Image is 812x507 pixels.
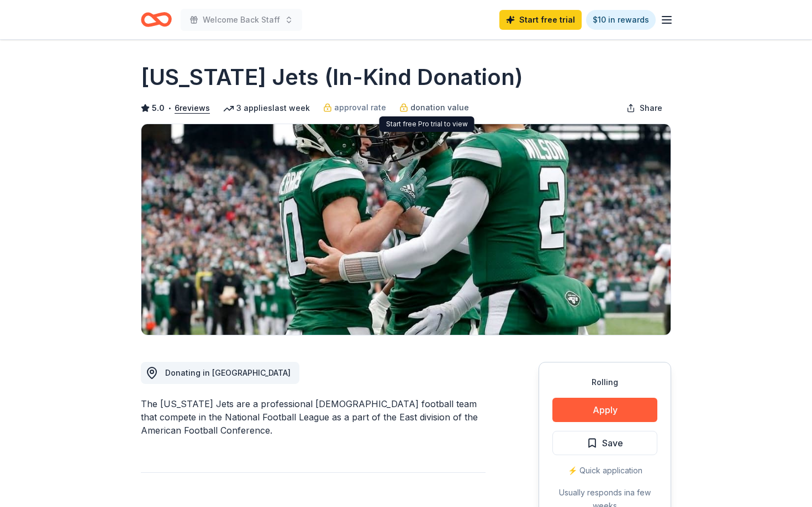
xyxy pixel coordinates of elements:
[223,102,310,115] div: 3 applies last week
[141,7,172,33] a: Home
[552,376,657,389] div: Rolling
[410,101,469,114] span: donation value
[552,398,657,422] button: Apply
[618,97,671,119] button: Share
[181,9,302,31] button: Welcome Back Staff
[203,13,280,26] span: Welcome Back Staff
[379,116,474,132] div: Start free Pro trial to view
[152,102,165,115] span: 5.0
[141,62,523,93] h1: [US_STATE] Jets (In-Kind Donation)
[175,102,210,115] button: 6reviews
[323,101,386,114] a: approval rate
[334,101,386,114] span: approval rate
[399,101,469,114] a: donation value
[165,368,291,377] span: Donating in [GEOGRAPHIC_DATA]
[141,124,671,335] img: Image for New York Jets (In-Kind Donation)
[552,464,657,477] div: ⚡️ Quick application
[586,10,656,30] a: $10 in rewards
[141,397,486,437] div: The [US_STATE] Jets are a professional [DEMOGRAPHIC_DATA] football team that compete in the Natio...
[552,431,657,455] button: Save
[602,436,623,450] span: Save
[499,10,582,30] a: Start free trial
[168,104,172,113] span: •
[640,102,662,115] span: Share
